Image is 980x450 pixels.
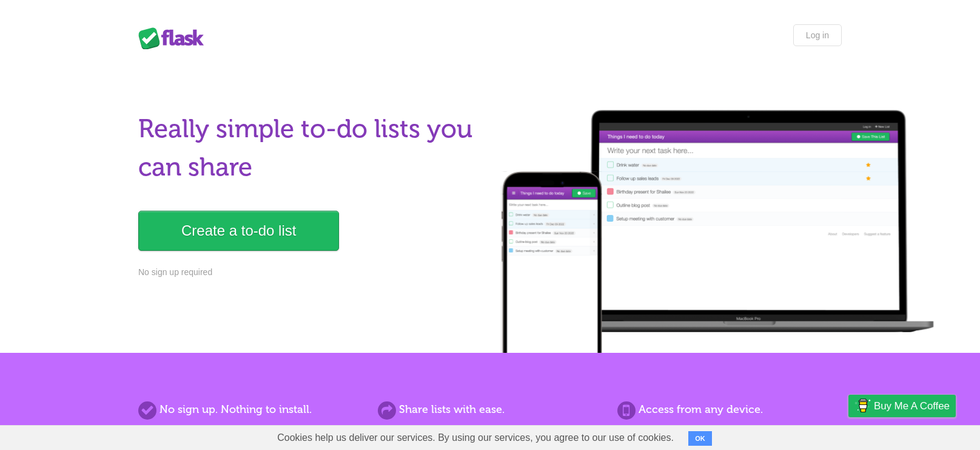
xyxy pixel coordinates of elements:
h2: Access from any device. [617,401,842,418]
span: Buy me a coffee [874,395,950,417]
span: Cookies help us deliver our services. By using our services, you agree to our use of cookies. [265,426,686,450]
button: OK [688,431,712,446]
a: Create a to-do list [138,211,339,251]
div: Flask Lists [138,27,211,49]
h2: No sign up. Nothing to install. [138,401,363,418]
img: Buy me a coffee [854,395,871,416]
p: No sign up required [138,266,483,279]
a: Log in [793,24,842,46]
h2: Share lists with ease. [378,401,602,418]
h1: Really simple to-do lists you can share [138,110,483,186]
a: Buy me a coffee [848,395,956,417]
